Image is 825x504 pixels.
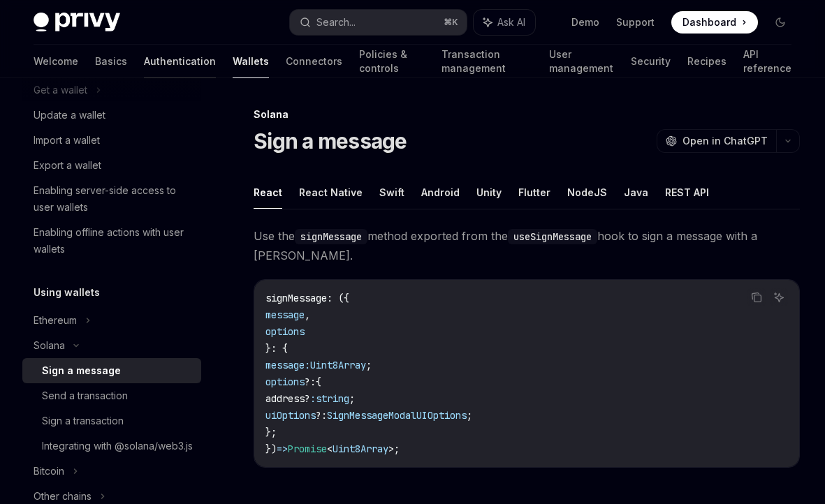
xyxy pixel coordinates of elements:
[327,409,467,422] span: SignMessageModalUIOptions
[366,359,372,371] span: ;
[265,359,310,371] span: message:
[144,45,216,78] a: Authentication
[233,45,269,78] a: Wallets
[770,288,788,306] button: Ask AI
[743,45,791,78] a: API reference
[254,108,800,121] div: Solana
[22,433,201,459] a: Integrating with @solana/web3.js
[34,157,101,174] div: Export a wallet
[316,392,349,405] span: string
[616,15,655,29] a: Support
[388,443,394,455] span: >
[265,309,305,321] span: message
[327,443,333,455] span: <
[42,413,124,429] div: Sign a transaction
[22,153,201,178] a: Export a wallet
[22,220,201,262] a: Enabling offline actions with user wallets
[305,309,310,321] span: ,
[310,392,316,405] span: :
[290,10,467,35] button: Search...⌘K
[359,45,425,78] a: Policies & controls
[474,10,535,35] button: Ask AI
[299,176,363,209] button: React Native
[22,408,201,433] a: Sign a transaction
[316,409,327,422] span: ?:
[34,45,78,78] a: Welcome
[288,443,327,455] span: Promise
[687,45,727,78] a: Recipes
[42,387,128,404] div: Send a transaction
[295,229,367,244] code: signMessage
[682,15,736,29] span: Dashboard
[305,376,316,388] span: ?:
[682,134,768,148] span: Open in ChatGPT
[254,226,800,265] span: Use the method exported from the hook to sign a message with a [PERSON_NAME].
[22,358,201,383] a: Sign a message
[286,45,342,78] a: Connectors
[316,14,356,31] div: Search...
[476,176,502,209] button: Unity
[327,292,349,304] span: : ({
[379,176,404,209] button: Swift
[22,178,201,220] a: Enabling server-side access to user wallets
[394,443,400,455] span: ;
[497,15,525,29] span: Ask AI
[421,176,460,209] button: Android
[518,176,550,209] button: Flutter
[657,129,776,153] button: Open in ChatGPT
[42,438,193,454] div: Integrating with @solana/web3.js
[34,182,193,216] div: Enabling server-side access to user wallets
[265,376,305,388] span: options
[265,342,288,355] span: }: {
[277,443,288,455] span: =>
[34,312,77,329] div: Ethereum
[34,463,64,480] div: Bitcoin
[769,11,791,34] button: Toggle dark mode
[567,176,607,209] button: NodeJS
[42,362,121,379] div: Sign a message
[22,128,201,153] a: Import a wallet
[747,288,766,306] button: Copy the contents from the code block
[316,376,321,388] span: {
[265,409,316,422] span: uiOptions
[95,45,127,78] a: Basics
[508,229,597,244] code: useSignMessage
[349,392,355,405] span: ;
[22,383,201,408] a: Send a transaction
[467,409,472,422] span: ;
[571,15,599,29] a: Demo
[254,128,407,154] h1: Sign a message
[34,337,65,354] div: Solana
[265,392,310,405] span: address?
[265,292,327,304] span: signMessage
[34,284,100,301] h5: Using wallets
[549,45,614,78] a: User management
[333,443,388,455] span: Uint8Array
[34,107,105,124] div: Update a wallet
[671,11,758,34] a: Dashboard
[34,224,193,258] div: Enabling offline actions with user wallets
[22,103,201,128] a: Update a wallet
[631,45,671,78] a: Security
[34,13,120,32] img: dark logo
[254,176,282,209] button: React
[441,45,532,78] a: Transaction management
[665,176,709,209] button: REST API
[34,132,100,149] div: Import a wallet
[265,325,305,338] span: options
[265,443,277,455] span: })
[265,426,277,438] span: };
[444,17,458,28] span: ⌘ K
[624,176,648,209] button: Java
[310,359,366,371] span: Uint8Array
